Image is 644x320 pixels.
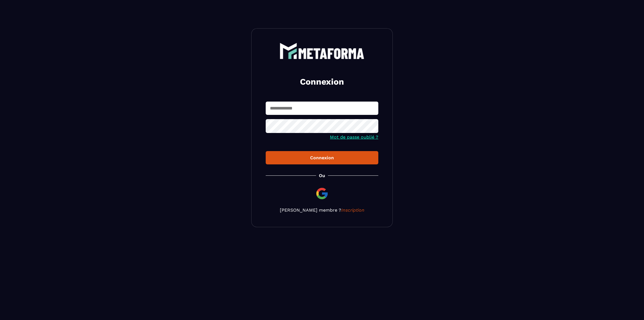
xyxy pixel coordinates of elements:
button: Connexion [266,151,378,164]
a: logo [266,43,378,59]
p: Ou [319,173,325,178]
a: Inscription [341,207,364,213]
h2: Connexion [272,76,372,87]
img: google [315,187,329,200]
a: Mot de passe oublié ? [330,134,378,140]
p: [PERSON_NAME] membre ? [266,207,378,213]
img: logo [280,43,364,59]
div: Connexion [270,155,374,160]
